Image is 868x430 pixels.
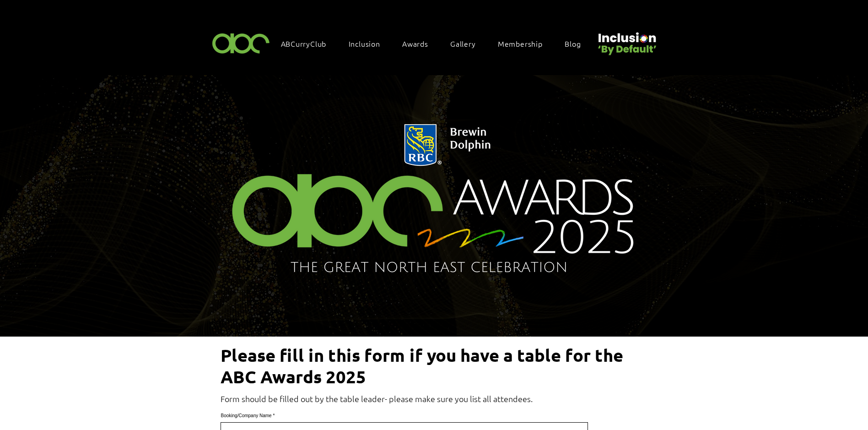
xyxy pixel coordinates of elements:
span: Awards [402,38,428,49]
div: Inclusion [344,34,394,53]
img: ABC-Logo-Blank-Background-01-01-2.png [210,29,273,56]
span: Inclusion [349,38,380,49]
span: Blog [565,38,581,49]
div: Awards [398,34,442,53]
span: Please fill in this form if you have a table for the ABC Awards 2025 [221,344,623,387]
nav: Site [276,34,595,53]
span: Gallery [450,38,476,49]
span: ABCurryClub [281,38,327,49]
a: Membership [493,34,556,53]
label: Booking/Company Name [221,414,588,418]
span: Form should be filled out by the table leader- please make sure you list all attendees. [221,393,533,404]
a: Gallery [446,34,490,53]
span: Membership [498,38,543,49]
a: ABCurryClub [276,34,340,53]
a: Blog [560,34,594,53]
img: Northern Insights Double Pager Apr 2025.png [207,114,662,287]
img: Untitled design (22).png [595,25,658,56]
